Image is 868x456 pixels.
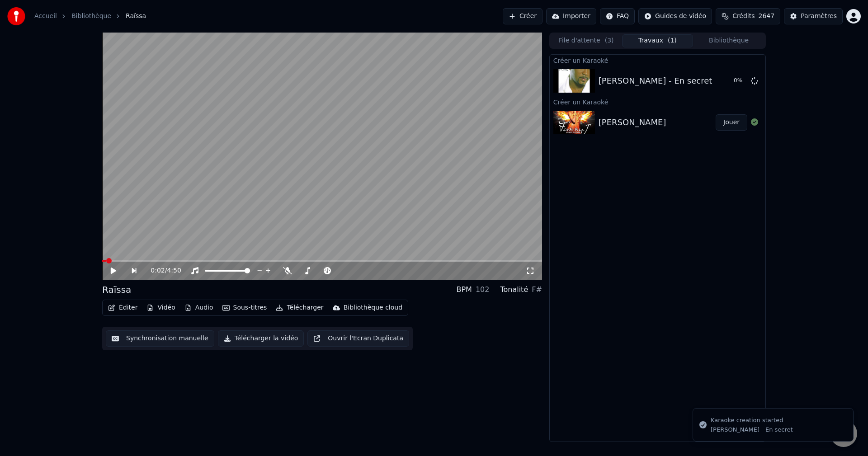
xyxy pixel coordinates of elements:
[605,36,614,45] span: ( 3 )
[600,8,635,24] button: FAQ
[7,7,25,25] img: youka
[693,34,764,47] button: Bibliothèque
[784,8,843,24] button: Paramètres
[167,266,181,275] span: 4:50
[106,330,214,347] button: Synchronisation manuelle
[476,284,490,295] div: 102
[151,266,172,275] div: /
[532,284,542,295] div: F#
[599,116,666,129] div: [PERSON_NAME]
[71,12,111,21] a: Bibliothèque
[126,12,146,21] span: Raïssa
[622,34,693,47] button: Travaux
[104,301,141,314] button: Éditer
[716,114,747,131] button: Jouer
[102,283,131,296] div: Raïssa
[219,301,271,314] button: Sous-titres
[500,284,528,295] div: Tonalité
[716,8,780,24] button: Crédits2647
[550,55,765,66] div: Créer un Karaoké
[711,416,793,425] div: Karaoke creation started
[711,426,793,434] div: [PERSON_NAME] - En secret
[143,301,179,314] button: Vidéo
[599,75,712,87] div: [PERSON_NAME] - En secret
[456,284,472,295] div: BPM
[550,96,765,107] div: Créer un Karaoké
[218,330,304,347] button: Télécharger la vidéo
[668,36,677,45] span: ( 1 )
[759,12,775,21] span: 2647
[34,12,57,21] a: Accueil
[34,12,146,21] nav: breadcrumb
[151,266,165,275] span: 0:02
[801,12,837,21] div: Paramètres
[307,330,409,347] button: Ouvrir l'Ecran Duplicata
[551,34,622,47] button: File d'attente
[272,301,327,314] button: Télécharger
[503,8,542,24] button: Créer
[732,12,755,21] span: Crédits
[734,77,747,85] div: 0 %
[181,301,217,314] button: Audio
[546,8,596,24] button: Importer
[344,303,402,312] div: Bibliothèque cloud
[638,8,712,24] button: Guides de vidéo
